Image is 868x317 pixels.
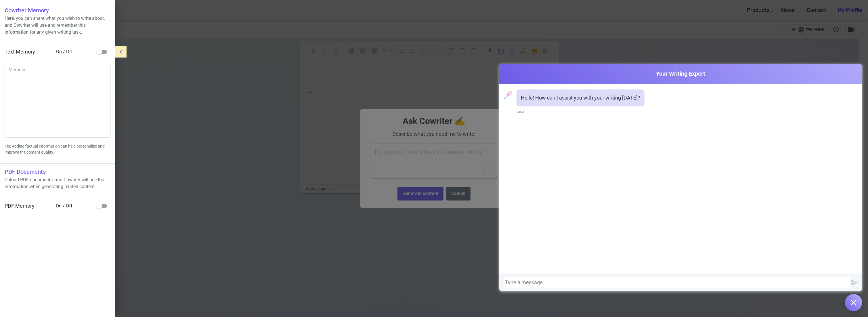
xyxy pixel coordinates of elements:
[5,6,110,15] h6: Cowriter Memory
[56,48,94,55] span: On / Off
[851,279,858,286] img: Send
[5,49,35,55] span: Text Memory
[521,94,640,102] p: Hello! How can I assist you with your writing [DATE]?
[5,167,110,176] h6: PDF Documents
[517,108,524,116] span: 03:22
[851,300,856,305] img: Open chat
[115,46,127,58] button: menu
[5,176,110,190] p: Upload PDF documents, and Cowriter will use that information when generating related content.
[499,70,862,78] span: Your Writing Expert
[502,89,514,101] img: profile
[5,143,110,155] p: Tip: Adding factual information can help personalize and improve the content quality.
[56,203,94,209] span: On / Off
[5,15,110,36] p: Here, you can share what you wish to write about, and Cowriter will use and remember this informa...
[5,203,35,209] span: PDF Memory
